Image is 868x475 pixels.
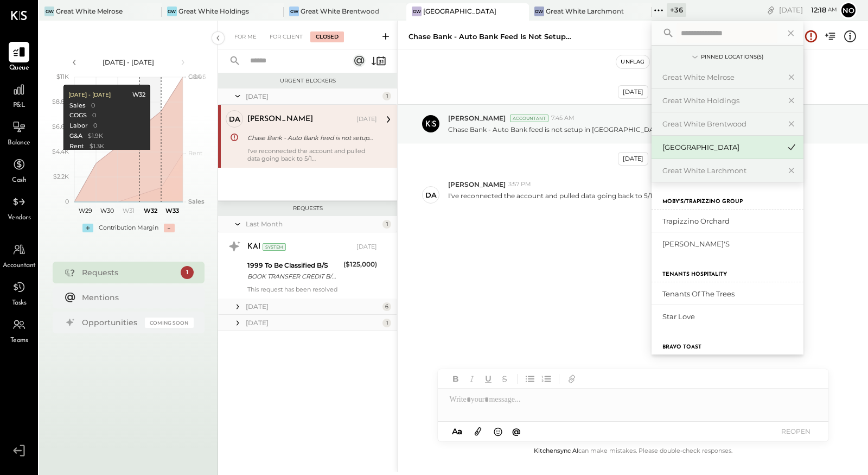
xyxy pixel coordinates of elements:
[247,242,260,252] div: KAI
[618,85,648,99] div: [DATE]
[465,372,479,386] button: Italic
[289,7,299,16] div: GW
[68,91,111,99] div: [DATE] - [DATE]
[56,73,69,80] text: $11K
[409,31,571,42] div: Chase Bank - Auto Bank feed is not setup in [GEOGRAPHIC_DATA].
[247,114,313,125] div: [PERSON_NAME]
[263,243,286,251] div: System
[382,92,391,100] div: 1
[1,314,37,346] a: Teams
[224,77,392,85] div: Urgent Blockers
[56,7,123,16] div: Great White Melrose
[448,113,506,123] span: [PERSON_NAME]
[264,31,308,42] div: For Client
[246,92,380,101] div: [DATE]
[481,372,495,386] button: Underline
[132,91,145,99] div: W32
[65,198,69,205] text: 0
[8,213,31,223] span: Vendors
[662,119,780,129] div: Great White Brentwood
[662,216,798,226] div: Trapizzino Orchard
[247,286,377,293] div: This request has been resolved
[382,302,391,311] div: 6
[78,207,92,214] text: W29
[765,4,776,16] div: copy link
[82,224,93,232] div: +
[53,173,69,180] text: $2.2K
[448,191,652,210] p: I've reconnected the account and pulled data going back to 5/1
[52,123,69,130] text: $6.6K
[510,115,548,122] div: Accountant
[1,154,37,186] a: Cash
[449,426,466,438] button: Aa
[1,79,37,111] a: P&L
[164,224,175,232] div: -
[99,224,158,232] div: Contribution Margin
[44,7,54,16] div: GW
[52,98,69,105] text: $8.8K
[565,372,579,386] button: Add URL
[143,207,157,214] text: W32
[247,132,374,143] div: Chase Bank - Auto Bank feed is not setup in [GEOGRAPHIC_DATA].
[69,122,88,130] div: Labor
[310,31,344,42] div: Closed
[662,72,780,83] div: Great White Melrose
[82,292,188,303] div: Mentions
[667,3,686,17] div: + 36
[779,5,837,15] div: [DATE]
[10,336,28,346] span: Teams
[229,31,262,42] div: For Me
[701,53,763,61] div: Pinned Locations ( 5 )
[13,101,25,111] span: P&L
[618,152,648,166] div: [DATE]
[188,198,205,205] text: Sales
[425,190,437,200] div: DA
[523,372,537,386] button: Unordered List
[82,58,175,67] div: [DATE] - [DATE]
[662,198,743,206] label: Moby's/Trapizzino Group
[165,207,178,214] text: W33
[662,96,780,106] div: Great White Holdings
[247,147,377,162] div: I've reconnected the account and pulled data going back to 5/1
[91,102,95,110] div: 0
[247,271,340,282] div: BOOK TRANSFER CREDIT B/O: SUNSET INTERNATIONAL MANAGEMENT [GEOGRAPHIC_DATA] 90266-7309 US TRN: 34...
[662,289,798,299] div: Tenants of the Trees
[512,426,521,436] span: @
[167,7,177,16] div: GW
[508,180,531,189] span: 3:57 PM
[9,64,29,73] span: Queue
[224,205,392,212] div: Requests
[449,372,463,386] button: Bold
[662,239,798,249] div: [PERSON_NAME]'s
[69,142,84,151] div: Rent
[356,115,377,124] div: [DATE]
[93,122,97,130] div: 0
[509,425,524,438] button: @
[497,372,512,386] button: Strikethrough
[356,243,377,251] div: [DATE]
[662,312,798,322] div: Star Love
[382,220,391,229] div: 1
[82,317,139,328] div: Opportunities
[1,192,37,223] a: Vendors
[382,319,391,327] div: 1
[12,299,27,308] span: Tasks
[662,166,780,176] div: Great White Larchmont
[88,132,103,141] div: $1.9K
[8,138,30,148] span: Balance
[662,344,701,351] label: Bravo Toast
[188,73,206,80] text: COGS
[551,114,575,123] span: 7:45 AM
[539,372,553,386] button: Ordered List
[1,239,37,271] a: Accountant
[448,180,506,189] span: [PERSON_NAME]
[1,42,37,73] a: Queue
[246,302,380,311] div: [DATE]
[412,7,422,16] div: GW
[247,260,340,271] div: 1999 To Be Classified B/S
[840,2,857,19] button: No
[69,132,82,141] div: G&A
[1,117,37,148] a: Balance
[3,261,36,271] span: Accountant
[457,426,462,436] span: a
